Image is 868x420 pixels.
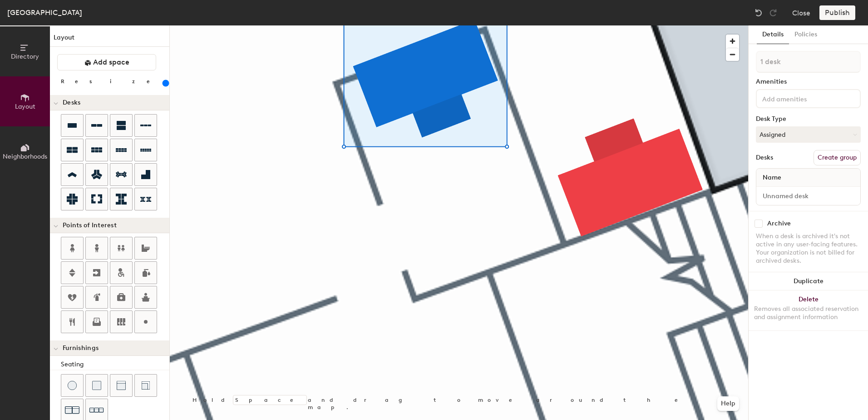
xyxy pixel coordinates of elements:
img: Redo [769,8,778,17]
button: Details [757,25,789,44]
img: Couch (corner) [141,381,150,390]
div: Removes all associated reservation and assignment information [754,305,863,321]
button: DeleteRemoves all associated reservation and assignment information [749,290,868,330]
img: Couch (x3) [89,403,104,417]
div: Seating [61,360,169,370]
button: Couch (middle) [110,374,133,397]
button: Close [792,5,810,20]
div: [GEOGRAPHIC_DATA] [7,7,82,18]
span: Directory [11,53,39,60]
div: Desk Type [756,115,861,123]
span: Name [758,170,786,186]
button: Create group [814,150,861,165]
span: Neighborhoods [3,153,47,160]
img: Couch (x2) [65,403,79,417]
button: Couch (corner) [134,374,157,397]
button: Assigned [756,126,861,143]
img: Couch (middle) [117,381,126,390]
button: Stool [61,374,84,397]
span: Layout [15,103,35,110]
button: Duplicate [749,272,868,290]
div: When a desk is archived it's not active in any user-facing features. Your organization is not bil... [756,232,861,265]
img: Undo [754,8,763,17]
span: Furnishings [63,345,99,352]
img: Cushion [92,381,101,390]
button: Help [717,396,739,411]
span: Desks [63,99,80,106]
img: Stool [68,381,77,390]
span: Points of Interest [63,222,117,229]
button: Add space [57,54,156,70]
div: Amenities [756,78,861,85]
div: Desks [756,154,773,161]
input: Unnamed desk [758,190,858,202]
button: Cushion [85,374,108,397]
div: Archive [767,220,791,227]
h1: Layout [50,33,169,47]
button: Policies [789,25,823,44]
span: Add space [93,58,129,67]
div: Resize [61,78,161,85]
input: Add amenities [760,93,842,104]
